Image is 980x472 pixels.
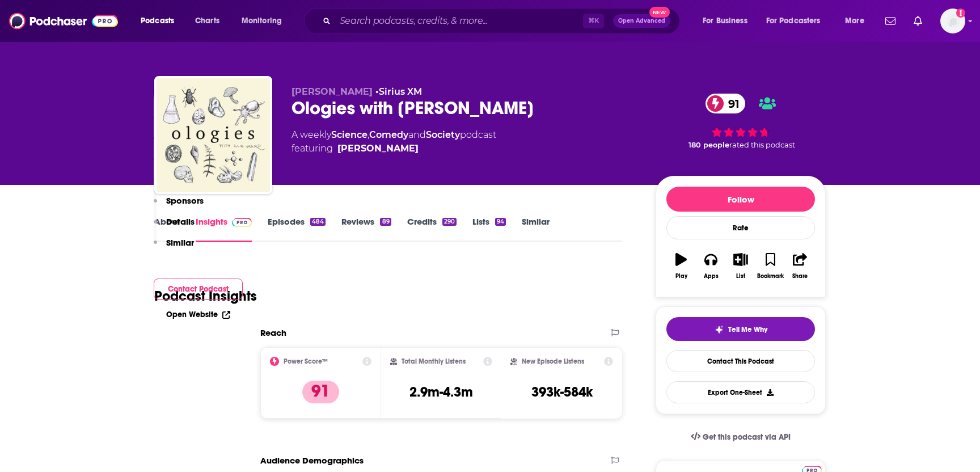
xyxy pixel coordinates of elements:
[166,310,230,319] a: Open Website
[666,317,815,341] button: tell me why sparkleTell Me Why
[845,13,864,29] span: More
[379,86,422,97] a: Sirius XM
[292,86,373,97] span: [PERSON_NAME]
[703,13,747,29] span: For Business
[583,14,604,28] span: ⌘ K
[717,94,745,113] span: 91
[310,218,326,226] div: 484
[656,86,826,157] div: 91 180 peoplerated this podcast
[188,12,226,30] a: Charts
[157,78,270,192] img: Ologies with Alie Ward
[755,246,785,286] button: Bookmark
[785,246,815,286] button: Share
[331,129,367,140] a: Science
[9,10,118,32] img: Podchaser - Follow, Share and Rate Podcasts
[195,13,219,29] span: Charts
[729,141,795,149] span: rated this podcast
[792,273,808,280] div: Share
[706,94,745,113] a: 91
[375,86,422,97] span: •
[613,14,670,28] button: Open AdvancedNew
[154,237,194,258] button: Similar
[341,216,391,242] a: Reviews89
[695,12,762,30] button: open menu
[380,218,391,226] div: 89
[956,9,965,18] svg: Add a profile image
[495,218,506,226] div: 94
[696,246,725,286] button: Apps
[531,383,593,401] h3: 393k-584k
[666,187,815,212] button: Follow
[909,11,927,31] a: Show notifications dropdown
[426,129,460,140] a: Society
[234,12,297,30] button: open menu
[940,9,965,33] span: Logged in as Rbaldwin
[675,273,687,280] div: Play
[941,433,969,461] iframe: Intercom live chat
[666,246,696,286] button: Play
[715,325,724,334] img: tell me why sparkle
[260,455,364,466] h2: Audience Demographics
[703,432,791,442] span: Get this podcast via API
[154,279,243,300] button: Contact Podcast
[284,357,328,365] h2: Power Score™
[402,357,466,365] h2: Total Monthly Listens
[166,216,195,227] p: Details
[335,12,583,30] input: Search podcasts, credits, & more...
[315,8,691,34] div: Search podcasts, credits, & more...
[940,9,965,33] img: User Profile
[704,273,719,280] div: Apps
[472,216,506,242] a: Lists94
[522,357,584,365] h2: New Episode Listens
[682,423,800,451] a: Get this podcast via API
[618,18,665,24] span: Open Advanced
[242,13,282,29] span: Monitoring
[757,273,784,280] div: Bookmark
[369,129,408,140] a: Comedy
[367,129,369,140] span: ,
[688,141,729,149] span: 180 people
[726,246,755,286] button: List
[407,216,457,242] a: Credits290
[268,216,326,242] a: Episodes484
[133,12,189,30] button: open menu
[940,9,965,33] button: Show profile menu
[736,273,745,280] div: List
[302,381,339,403] p: 91
[141,13,174,29] span: Podcasts
[154,216,195,237] button: Details
[337,142,419,155] a: Alie Ward
[260,327,286,338] h2: Reach
[666,350,815,372] a: Contact This Podcast
[292,142,496,155] span: featuring
[666,216,815,239] div: Rate
[766,13,821,29] span: For Podcasters
[409,383,473,401] h3: 2.9m-4.3m
[881,11,900,31] a: Show notifications dropdown
[442,218,457,226] div: 290
[666,381,815,403] button: Export One-Sheet
[522,216,550,242] a: Similar
[292,128,496,155] div: A weekly podcast
[649,7,670,18] span: New
[837,12,878,30] button: open menu
[166,237,194,248] p: Similar
[759,12,837,30] button: open menu
[408,129,426,140] span: and
[728,325,767,334] span: Tell Me Why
